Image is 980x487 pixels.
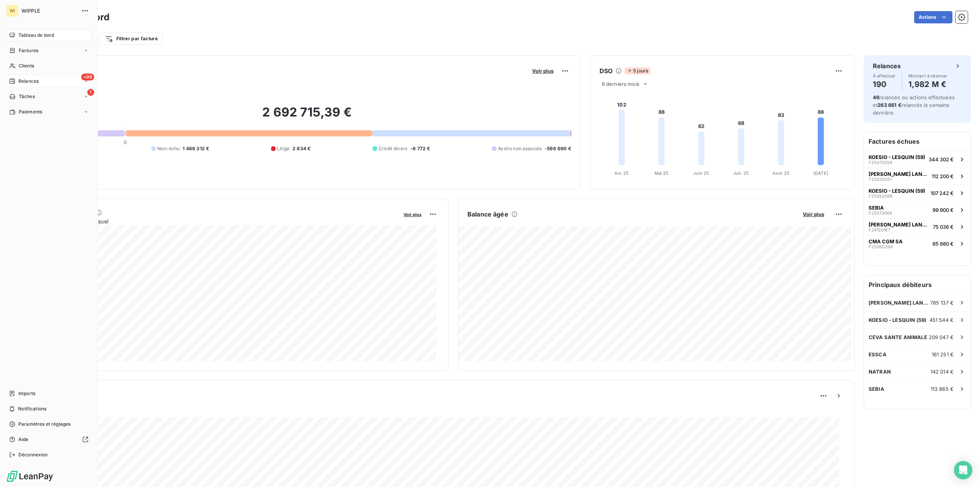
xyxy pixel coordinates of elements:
span: [PERSON_NAME] LANG LASALLE [GEOGRAPHIC_DATA] [869,171,929,177]
button: KOESIO - LESQUIN (59)F25070058344 302 € [864,151,970,167]
tspan: [DATE] [813,171,828,176]
h4: 190 [873,78,896,90]
span: 161 251 € [932,351,954,357]
button: KOESIO - LESQUIN (59)F25050066107 242 € [864,184,970,201]
span: Tableau de bord [18,32,54,39]
span: -596 690 € [545,145,571,152]
button: Voir plus [800,211,826,218]
span: +99 [81,74,94,80]
tspan: Avr. 25 [614,171,629,176]
span: Paiements [19,108,42,115]
h4: 1,982 M € [908,78,947,90]
span: KOESIO - LESQUIN (59) [869,154,925,160]
button: CMA CGM SAF2506026465 880 € [864,235,970,252]
span: Montant à relancer [908,74,947,78]
span: Clients [19,62,34,69]
tspan: Juin 25 [693,171,709,176]
span: 75 036 € [933,224,954,230]
span: 209 047 € [929,334,954,340]
button: Voir plus [530,67,556,74]
tspan: Août 25 [773,171,789,176]
span: Déconnexion [18,451,48,458]
img: Logo LeanPay [6,470,54,482]
span: Litige [277,145,289,152]
span: 99 900 € [933,207,954,213]
span: CMA CGM SA [869,238,903,244]
span: 1 [87,89,94,96]
span: Imports [18,390,35,397]
span: -6 772 € [410,145,430,152]
span: Voir plus [532,68,554,74]
span: Chiffre d'affaires mensuel [43,217,398,225]
h6: Relances [873,61,901,71]
span: 6 derniers mois [602,81,639,87]
button: Actions [914,11,952,23]
h2: 2 692 715,39 € [43,105,571,128]
span: [PERSON_NAME] LANG LASALLE [GEOGRAPHIC_DATA] [869,300,930,306]
span: 65 880 € [933,241,954,247]
span: F25070058 [869,160,892,165]
span: F25060264 [869,244,893,249]
span: 112 200 € [932,173,954,179]
span: 107 242 € [931,190,954,196]
span: ESSCA [869,351,887,357]
span: 46 [873,94,879,100]
button: Voir plus [401,211,424,218]
span: relances ou actions effectuées et relancés la semaine dernière. [873,94,955,116]
span: 0 [124,139,127,145]
button: SEBIAF2507006899 900 € [864,201,970,218]
span: 5 jours [625,67,650,74]
a: Aide [6,433,91,446]
span: WIPPLE [21,8,77,14]
button: [PERSON_NAME] LANG LASALLE [GEOGRAPHIC_DATA]F25030051112 200 € [864,167,970,184]
span: Avoirs non associés [498,145,542,152]
div: WI [6,5,18,17]
span: KOESIO - LESQUIN (59) [869,317,926,323]
span: 785 137 € [930,300,954,306]
span: Crédit divers [379,145,407,152]
span: 263 661 € [877,102,901,108]
h6: Balance âgée [467,210,508,219]
span: F25030051 [869,177,892,182]
span: Voir plus [803,211,824,217]
span: 344 302 € [929,156,954,162]
span: F25070068 [869,211,892,215]
h6: DSO [599,66,612,75]
span: Non-échu [157,145,180,152]
span: SEBIA [869,205,884,211]
span: 451 544 € [929,317,954,323]
span: KOESIO - LESQUIN (59) [869,188,925,194]
span: Aide [18,436,29,443]
button: [PERSON_NAME] LANG LASALLE [GEOGRAPHIC_DATA]F2412016775 036 € [864,218,970,235]
button: Filtrer par facture [100,33,163,45]
span: Voir plus [403,212,421,217]
span: [PERSON_NAME] LANG LASALLE [GEOGRAPHIC_DATA] [869,221,930,228]
span: NATRAN [869,369,891,375]
span: Relances [18,78,39,85]
span: Notifications [18,405,46,412]
span: À effectuer [873,74,896,78]
span: Factures [19,47,38,54]
tspan: Juil. 25 [733,171,749,176]
span: Paramètres et réglages [18,421,70,428]
tspan: Mai 25 [654,171,668,176]
h6: Factures échues [864,132,970,151]
h6: Principaux débiteurs [864,275,970,294]
span: 2 834 € [292,145,310,152]
span: 142 014 € [931,369,954,375]
span: 1 466 312 € [183,145,209,152]
span: Tâches [19,93,35,100]
span: SEBIA [869,386,884,392]
span: CEVA SANTE ANIMALE [869,334,927,340]
span: 113 865 € [931,386,954,392]
span: F24120167 [869,228,890,232]
span: F25050066 [869,194,893,198]
div: Open Intercom Messenger [954,461,972,479]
